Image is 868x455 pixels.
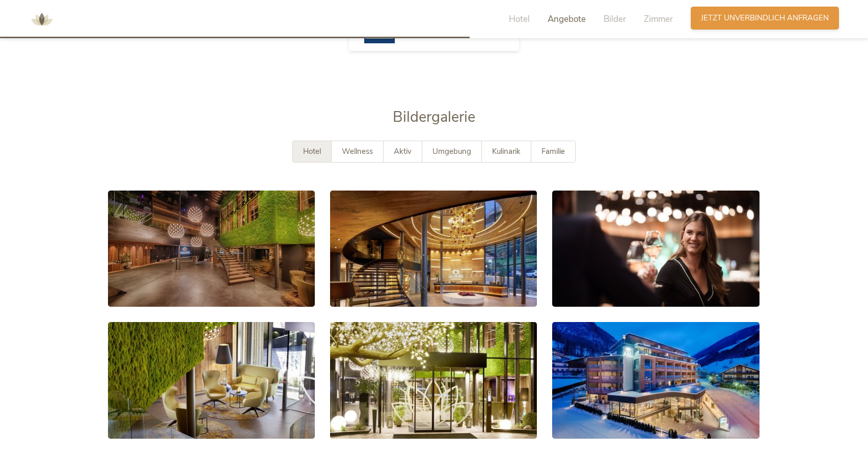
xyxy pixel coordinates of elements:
span: Angebote [548,13,586,25]
span: Familie [541,146,565,156]
span: Hotel [509,13,530,25]
span: Bildergalerie [393,107,475,127]
span: Best Skihotel 2022 [408,30,472,40]
span: Aktiv [394,146,412,156]
img: AMONTI & LUNARIS Wellnessresort [26,4,57,35]
a: AMONTI & LUNARIS Wellnessresort [26,15,57,22]
span: Bilder [604,13,626,25]
span: Zimmer [644,13,673,25]
span: Wellness [342,146,373,156]
span: Kulinarik [492,146,521,156]
span: Umgebung [432,146,471,156]
span: Hotel [303,146,321,156]
span: Jetzt unverbindlich anfragen [701,13,829,23]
